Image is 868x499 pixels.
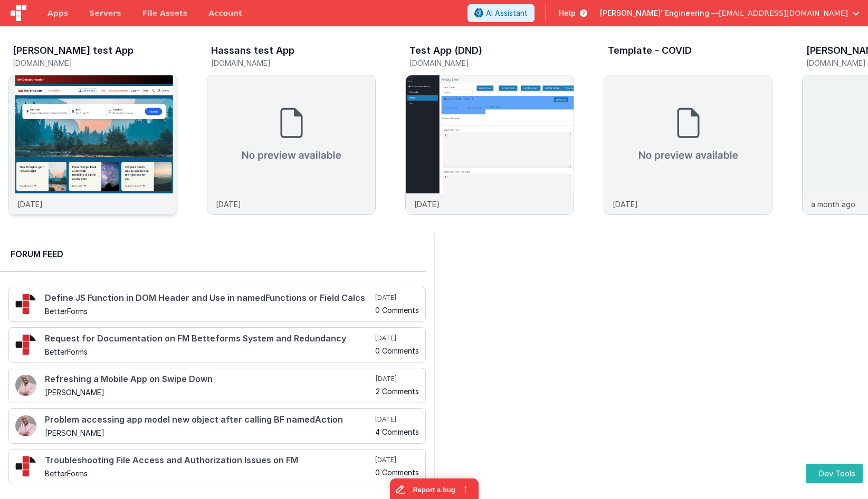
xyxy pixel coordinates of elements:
[211,59,376,67] h5: [DOMAIN_NAME]
[375,334,419,343] h5: [DATE]
[216,199,241,210] p: [DATE]
[45,334,373,344] h4: Request for Documentation on FM Betteforms System and Redundancy
[409,59,574,67] h5: [DOMAIN_NAME]
[376,375,419,383] h5: [DATE]
[8,287,426,322] a: Define JS Function in DOM Header and Use in namedFunctions or Field Calcs BetterForms [DATE] 0 Co...
[8,327,426,363] a: Request for Documentation on FM Betteforms System and Redundancy BetterForms [DATE] 0 Comments
[409,45,482,56] h3: Test App (DND)
[45,415,373,425] h4: Problem accessing app model new object after calling BF namedAction
[375,415,419,424] h5: [DATE]
[8,368,426,403] a: Refreshing a Mobile App on Swipe Down [PERSON_NAME] [DATE] 2 Comments
[414,199,440,210] p: [DATE]
[45,293,373,303] h4: Define JS Function in DOM Header and Use in namedFunctions or Field Calcs
[15,456,36,477] img: 295_2.png
[806,464,863,483] button: Dev Tools
[89,8,121,18] span: Servers
[211,45,294,56] h3: Hassans test App
[45,307,373,315] h5: BetterForms
[559,8,576,18] span: Help
[486,8,528,18] span: AI Assistant
[45,388,374,396] h5: [PERSON_NAME]
[15,415,36,436] img: 411_2.png
[811,199,855,210] p: a month ago
[375,456,419,464] h5: [DATE]
[376,387,419,395] h5: 2 Comments
[375,428,419,436] h5: 4 Comments
[375,293,419,302] h5: [DATE]
[15,375,36,396] img: 411_2.png
[608,45,692,56] h3: Template - COVID
[45,375,374,384] h4: Refreshing a Mobile App on Swipe Down
[142,8,188,18] span: File Assets
[600,8,860,18] button: [PERSON_NAME]' Engineering — [EMAIL_ADDRESS][DOMAIN_NAME]
[375,468,419,476] h5: 0 Comments
[15,334,36,355] img: 295_2.png
[8,408,426,444] a: Problem accessing app model new object after calling BF namedAction [PERSON_NAME] [DATE] 4 Comments
[13,45,133,56] h3: [PERSON_NAME] test App
[45,429,373,437] h5: [PERSON_NAME]
[375,306,419,314] h5: 0 Comments
[8,449,426,484] a: Troubleshooting File Access and Authorization Issues on FM BetterForms [DATE] 0 Comments
[375,347,419,355] h5: 0 Comments
[468,4,535,22] button: AI Assistant
[45,456,373,465] h4: Troubleshooting File Access and Authorization Issues on FM
[45,348,373,356] h5: BetterForms
[613,199,638,210] p: [DATE]
[15,293,36,315] img: 295_2.png
[719,8,848,18] span: [EMAIL_ADDRESS][DOMAIN_NAME]
[600,8,719,18] span: [PERSON_NAME]' Engineering —
[45,469,373,477] h5: BetterForms
[11,248,415,260] h2: Forum Feed
[13,59,177,67] h5: [DOMAIN_NAME]
[47,8,68,18] span: Apps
